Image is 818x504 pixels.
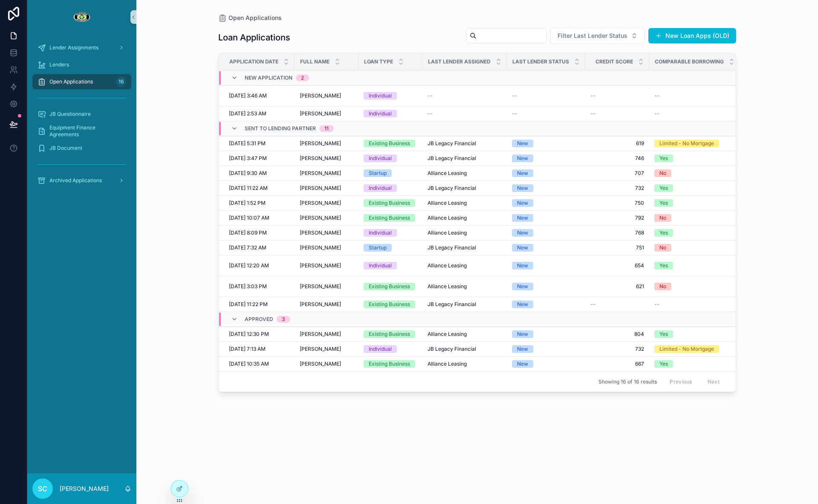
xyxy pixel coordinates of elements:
[229,215,289,221] a: [DATE] 10:07 AM
[428,200,467,206] span: Alliance Leasing
[369,283,410,290] div: Existing Business
[659,155,668,162] div: Yes
[229,155,289,162] a: [DATE] 3:47 PM
[229,361,289,367] a: [DATE] 10:35 AM
[512,262,580,269] a: New
[428,170,502,177] a: Alliance Leasing
[590,185,644,192] span: 732
[659,169,666,177] div: No
[300,140,341,147] span: [PERSON_NAME]
[654,330,735,338] a: Yes
[49,111,91,117] span: JB Questionnaire
[369,140,410,147] div: Existing Business
[550,28,645,44] button: Select Button
[369,184,392,192] div: Individual
[369,214,410,222] div: Existing Business
[428,361,467,367] span: Alliance Leasing
[300,301,353,308] a: [PERSON_NAME]
[32,173,131,188] a: Archived Applications
[229,58,278,65] span: Application Date
[364,360,417,368] a: Existing Business
[49,145,82,152] span: JB Document
[648,28,736,43] a: New Loan Apps (OLD)
[590,215,644,221] a: 792
[590,170,644,177] a: 707
[369,262,392,269] div: Individual
[428,200,502,206] a: Alliance Leasing
[32,57,131,72] a: Lenders
[512,58,569,65] span: Last Lender Status
[364,92,417,100] a: Individual
[590,200,644,206] span: 750
[590,361,644,367] span: 667
[654,110,659,117] span: --
[428,283,502,290] a: Alliance Leasing
[300,58,330,65] span: Full Name
[512,140,580,147] a: New
[595,58,633,65] span: Credit Score
[49,124,123,138] span: Equipment Finance Agreements
[229,346,289,352] a: [DATE] 7:13 AM
[369,345,392,353] div: Individual
[300,283,341,290] span: [PERSON_NAME]
[428,229,502,236] a: Alliance Leasing
[590,140,644,147] a: 619
[229,185,268,192] span: [DATE] 11:22 AM
[659,283,666,290] div: No
[32,74,131,89] a: Open Applications16
[300,244,341,251] span: [PERSON_NAME]
[364,58,393,65] span: Loan Type
[517,214,528,222] div: New
[428,92,502,99] a: --
[590,283,644,290] a: 621
[428,244,476,251] span: JB Legacy Financial
[229,229,267,236] span: [DATE] 8:09 PM
[229,170,289,177] a: [DATE] 9:30 AM
[428,262,502,269] a: Alliance Leasing
[659,184,668,192] div: Yes
[300,155,341,162] span: [PERSON_NAME]
[300,200,353,206] a: [PERSON_NAME]
[300,155,353,162] a: [PERSON_NAME]
[428,185,502,192] a: JB Legacy Financial
[300,215,353,221] a: [PERSON_NAME]
[590,262,644,269] a: 654
[300,140,353,147] a: [PERSON_NAME]
[218,14,282,22] a: Open Applications
[517,155,528,162] div: New
[428,140,502,147] a: JB Legacy Financial
[590,244,644,251] span: 751
[364,244,417,252] a: Startup
[364,262,417,269] a: Individual
[590,110,644,117] a: --
[364,229,417,237] a: Individual
[512,169,580,177] a: New
[428,215,467,221] span: Alliance Leasing
[229,110,266,117] span: [DATE] 2:53 AM
[364,155,417,162] a: Individual
[229,229,289,236] a: [DATE] 8:09 PM
[517,140,528,147] div: New
[369,360,410,368] div: Existing Business
[659,244,666,252] div: No
[558,31,627,40] span: Filter Last Lender Status
[512,330,580,338] a: New
[428,301,476,308] span: JB Legacy Financial
[517,283,528,290] div: New
[517,360,528,368] div: New
[229,92,289,99] a: [DATE] 3:46 AM
[659,262,668,269] div: Yes
[27,34,136,199] div: scrollable content
[300,185,341,192] span: [PERSON_NAME]
[428,170,467,177] span: Alliance Leasing
[282,316,285,323] div: 3
[590,301,595,308] span: --
[38,484,47,494] span: SC
[32,106,131,122] a: JB Questionnaire
[229,200,289,206] a: [DATE] 1:52 PM
[590,229,644,236] a: 768
[301,74,304,81] div: 2
[654,155,735,162] a: Yes
[428,229,467,236] span: Alliance Leasing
